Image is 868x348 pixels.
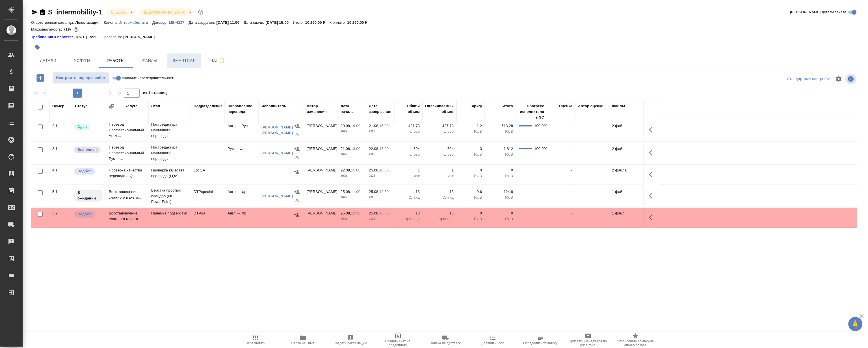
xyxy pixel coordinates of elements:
a: [PERSON_NAME] [261,151,293,155]
p: 25.08, [341,190,351,194]
div: Исполнитель завершил работу [73,146,103,154]
span: Настроить порядок работ [56,75,106,81]
p: 13 [425,189,454,195]
p: страница [425,216,454,222]
button: 🙏 [848,317,862,331]
button: Здесь прячутся важные кнопки [646,167,659,181]
p: 2025 [369,216,391,222]
td: Англ → Рус [225,120,259,140]
div: Тариф [470,103,482,109]
div: Исполнитель [261,103,286,109]
p: слово [425,152,454,157]
p: Интермобилити [119,20,152,25]
button: Здесь прячутся важные кнопки [646,210,659,224]
div: В работе [107,8,135,16]
span: Посмотреть информацию [845,74,857,84]
p: Локализация [75,20,104,25]
p: 427,73 [425,123,454,129]
p: страница [397,216,420,222]
div: Подразделение [194,103,223,109]
p: 0 [459,210,482,216]
p: Верстка простых слайдов (MS PowerPoint) [151,188,188,205]
span: из 1 страниц [143,89,167,98]
button: Назначить [293,167,301,176]
p: Сдан [77,124,87,130]
p: 2025 [341,152,363,157]
div: 2.1 [52,123,69,129]
p: Маржинальность: [31,27,63,31]
a: [PERSON_NAME] [PERSON_NAME] [261,125,293,135]
p: 13 [397,210,420,216]
a: [PERSON_NAME] [261,194,293,198]
p: слово [397,152,420,157]
p: Договор: [152,20,169,25]
p: 15:00 [379,147,389,151]
p: МБ-4237 [169,20,189,25]
p: [DATE] 15:00 [266,20,293,25]
a: - [571,211,572,215]
p: 10 260,00 ₽ [305,20,330,25]
td: [PERSON_NAME] [304,120,338,140]
td: DTPspecialists [191,186,225,206]
td: DTPqa [191,208,225,227]
td: LocQA [191,165,225,184]
p: [DATE] 11:56 [216,20,244,25]
button: Назначить [293,122,301,130]
p: 2025 [369,152,391,157]
p: 20.08, [341,124,351,128]
p: RUB [459,152,482,157]
p: 12:30 [351,211,360,215]
span: Включить последовательность [122,75,176,81]
button: В работе [109,10,128,15]
p: 124,8 [488,189,513,195]
p: 604 [425,146,454,152]
div: 4.1 [52,167,69,173]
p: час [425,173,454,179]
td: Рус → Фр [225,143,259,163]
p: 10:00 [379,168,389,172]
td: [PERSON_NAME] [304,165,338,184]
div: Файлы [612,103,625,109]
p: 15:00 [351,168,360,172]
button: Назначить [293,145,301,153]
p: RUB [459,195,482,200]
button: [DEMOGRAPHIC_DATA] [142,10,187,15]
button: Здесь прячутся важные кнопки [646,123,659,137]
p: 25.08, [341,211,351,215]
button: Скопировать ссылку [39,9,46,16]
button: Удалить [293,196,301,205]
div: split button [785,75,832,83]
button: Сгруппировать [109,104,114,109]
p: 13 [425,210,454,216]
p: час [397,173,420,179]
p: Слайд [425,195,454,200]
button: Назначить [293,210,301,219]
p: 25.08, [369,190,379,194]
div: Автор изменения [307,103,335,115]
p: 1 [425,167,454,173]
div: Можно подбирать исполнителей [73,167,103,175]
p: Клиент: [104,20,118,25]
div: 5.2 [52,210,69,216]
p: 13:30 [379,211,389,215]
p: 13 [397,189,420,195]
p: 1 файл [612,189,640,195]
div: Оценка [559,103,572,109]
button: Назначить [293,188,301,196]
p: Выполнен [77,147,97,152]
div: Дата начала [341,103,363,115]
button: Удалить [293,130,301,139]
div: Итого [503,103,513,109]
div: Менеджер проверил работу исполнителя, передает ее на следующий этап [73,123,103,131]
p: В ожидании [77,190,99,201]
p: 0 [488,167,513,173]
p: 25.08, [369,211,379,215]
td: Восстановление сложного макета... [106,208,148,227]
p: 0 [488,210,513,216]
p: [DATE] 15:58 [74,34,102,40]
div: 3.1 [52,146,69,152]
button: Добавить работу [33,72,48,84]
p: 19:00 [351,124,360,128]
span: 🙏 [850,318,860,330]
div: Номер [52,103,64,109]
